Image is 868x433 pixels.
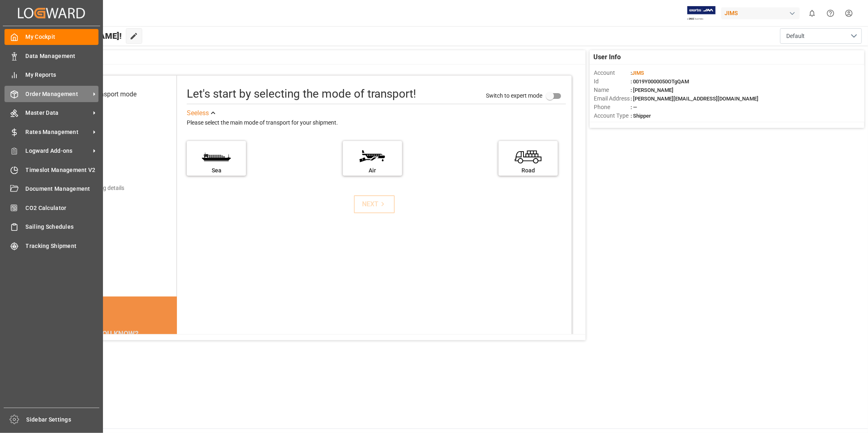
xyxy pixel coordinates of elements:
[594,69,631,77] span: Account
[187,85,416,103] div: Let's start by selecting the mode of transport!
[26,128,90,136] span: Rates Management
[26,33,99,41] span: My Cockpit
[187,108,209,118] div: See less
[73,89,136,99] div: Select transport mode
[594,112,631,120] span: Account Type
[4,67,98,83] a: My Reports
[594,77,631,86] span: Id
[4,162,98,178] a: Timeslot Management V2
[803,4,821,22] button: show 0 new notifications
[594,86,631,94] span: Name
[46,325,177,342] div: DID YOU KNOW?
[631,96,758,102] span: : [PERSON_NAME][EMAIL_ADDRESS][DOMAIN_NAME]
[631,78,689,85] span: : 0019Y0000050OTgQAM
[362,199,387,209] div: NEXT
[4,48,98,64] a: Data Management
[631,70,644,76] span: :
[687,6,716,20] img: Exertis%20JAM%20-%20Email%20Logo.jpg_1722504956.jpg
[631,87,673,93] span: : [PERSON_NAME]
[594,94,631,103] span: Email Address
[786,32,805,40] span: Default
[4,238,98,254] a: Tracking Shipment
[4,29,98,45] a: My Cockpit
[4,181,98,197] a: Document Management
[4,200,98,216] a: CO2 Calculator
[503,166,554,175] div: Road
[73,184,124,192] div: Add shipping details
[27,415,100,424] span: Sidebar Settings
[631,113,651,119] span: : Shipper
[26,90,90,98] span: Order Management
[721,7,800,19] div: JIMS
[631,104,637,110] span: : —
[347,166,398,175] div: Air
[486,92,542,99] span: Switch to expert mode
[821,4,840,22] button: Help Center
[594,103,631,112] span: Phone
[721,5,803,21] button: JIMS
[594,52,621,62] span: User Info
[354,195,395,213] button: NEXT
[26,147,90,155] span: Logward Add-ons
[26,223,99,231] span: Sailing Schedules
[26,242,99,250] span: Tracking Shipment
[26,52,99,60] span: Data Management
[187,118,566,128] div: Please select the main mode of transport for your shipment.
[26,204,99,212] span: CO2 Calculator
[26,185,99,193] span: Document Management
[26,166,99,174] span: Timeslot Management V2
[34,28,122,44] span: Hello [PERSON_NAME]!
[4,219,98,235] a: Sailing Schedules
[632,70,644,76] span: JIMS
[26,71,99,79] span: My Reports
[26,109,90,117] span: Master Data
[191,166,242,175] div: Sea
[780,28,862,44] button: open menu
